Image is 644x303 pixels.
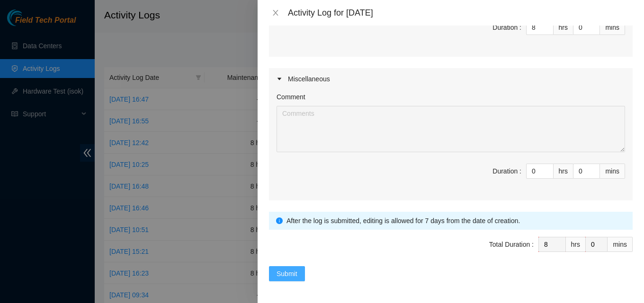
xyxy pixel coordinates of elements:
[492,166,521,176] div: Duration :
[608,237,633,252] div: mins
[269,9,282,17] button: Close
[489,239,534,250] div: Total Duration :
[554,20,573,35] div: hrs
[277,106,625,152] textarea: Comment
[277,268,297,279] span: Submit
[276,217,283,224] span: info-circle
[554,164,573,179] div: hrs
[277,92,305,102] label: Comment
[600,164,625,179] div: mins
[269,266,305,281] button: Submit
[272,9,279,17] span: close
[277,76,282,82] span: caret-right
[600,20,625,35] div: mins
[566,237,586,252] div: hrs
[286,216,626,226] div: After the log is submitted, editing is allowed for 7 days from the date of creation.
[269,68,633,90] div: Miscellaneous
[492,22,521,33] div: Duration :
[288,8,633,18] div: Activity Log for [DATE]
